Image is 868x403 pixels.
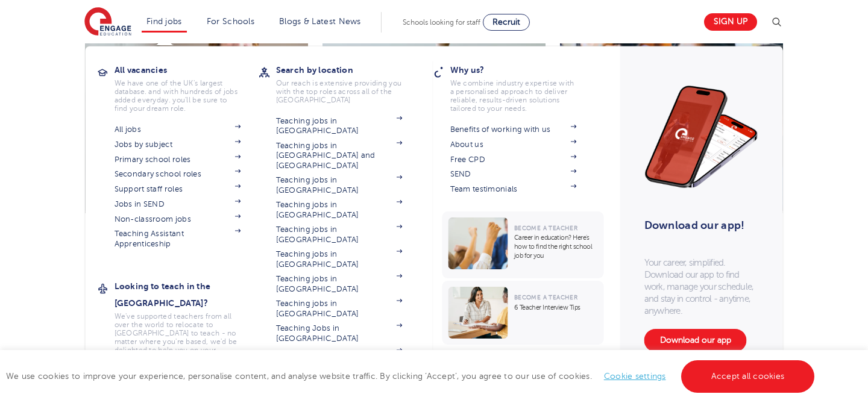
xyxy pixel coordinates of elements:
[115,214,241,224] a: Non-classroom jobs
[146,17,182,26] a: Find jobs
[450,169,577,179] a: SEND
[276,323,403,343] a: Teaching Jobs in [GEOGRAPHIC_DATA]
[450,155,577,164] a: Free CPD
[115,125,241,134] a: All jobs
[115,229,241,249] a: Teaching Assistant Apprenticeship
[115,155,241,164] a: Primary school roles
[115,140,241,149] a: Jobs by subject
[442,281,607,345] a: Become a Teacher6 Teacher Interview Tips
[276,274,403,294] a: Teaching jobs in [GEOGRAPHIC_DATA]
[276,61,421,78] h3: Search by location
[207,17,254,26] a: For Schools
[644,257,759,317] p: Your career, simplified. Download our app to find work, manage your schedule, and stay in control...
[644,212,753,239] h3: Download our app!
[276,225,403,245] a: Teaching jobs in [GEOGRAPHIC_DATA]
[681,360,815,393] a: Accept all cookies
[492,17,520,27] span: Recruit
[276,348,403,368] a: Teaching jobs in [GEOGRAPHIC_DATA]
[276,141,403,170] a: Teaching jobs in [GEOGRAPHIC_DATA] and [GEOGRAPHIC_DATA]
[450,184,577,194] a: Team testimonials
[442,211,607,278] a: Become a TeacherCareer in education? Here’s how to find the right school job for you
[403,18,480,27] span: Schools looking for staff
[514,225,577,231] span: Become a Teacher
[85,12,308,213] img: I'm a teacher looking for work
[6,372,817,381] span: We use cookies to improve your experience, personalise content, and analyse website traffic. By c...
[84,7,131,37] img: Engage Education
[483,14,530,31] a: Recruit
[115,199,241,209] a: Jobs in SEND
[115,312,241,363] p: We've supported teachers from all over the world to relocate to [GEOGRAPHIC_DATA] to teach - no m...
[450,79,577,113] p: We combine industry expertise with a personalised approach to deliver reliable, results-driven so...
[115,278,259,311] h3: Looking to teach in the [GEOGRAPHIC_DATA]?
[450,140,577,149] a: About us
[276,175,403,195] a: Teaching jobs in [GEOGRAPHIC_DATA]
[276,249,403,269] a: Teaching jobs in [GEOGRAPHIC_DATA]
[644,329,747,352] a: Download our app
[85,163,308,198] a: I'm a teacher looking for work >
[604,372,666,381] a: Cookie settings
[450,61,595,113] a: Why us?We combine industry expertise with a personalised approach to deliver reliable, results-dr...
[115,61,259,78] h3: All vacancies
[276,200,403,220] a: Teaching jobs in [GEOGRAPHIC_DATA]
[450,61,595,78] h3: Why us?
[704,13,757,31] a: Sign up
[276,299,403,319] a: Teaching jobs in [GEOGRAPHIC_DATA]
[514,303,598,312] p: 6 Teacher Interview Tips
[450,125,577,134] a: Benefits of working with us
[514,233,598,260] p: Career in education? Here’s how to find the right school job for you
[115,79,241,113] p: We have one of the UK's largest database. and with hundreds of jobs added everyday. you'll be sur...
[276,116,403,136] a: Teaching jobs in [GEOGRAPHIC_DATA]
[276,61,421,104] a: Search by locationOur reach is extensive providing you with the top roles across all of the [GEOG...
[115,61,259,113] a: All vacanciesWe have one of the UK's largest database. and with hundreds of jobs added everyday. ...
[279,17,361,26] a: Blogs & Latest News
[115,184,241,194] a: Support staff roles
[115,169,241,179] a: Secondary school roles
[514,294,577,301] span: Become a Teacher
[276,79,403,104] p: Our reach is extensive providing you with the top roles across all of the [GEOGRAPHIC_DATA]
[115,278,259,363] a: Looking to teach in the [GEOGRAPHIC_DATA]?We've supported teachers from all over the world to rel...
